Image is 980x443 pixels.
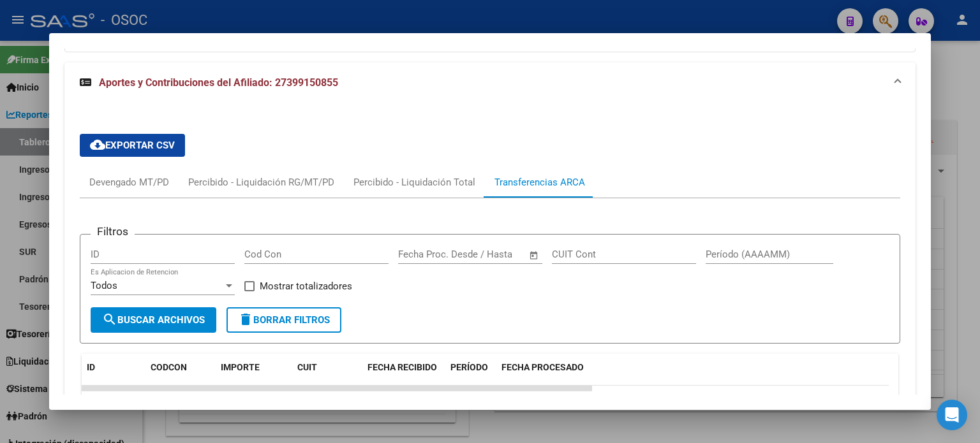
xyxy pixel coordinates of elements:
[238,312,253,327] mat-icon: delete
[367,362,437,372] span: FECHA RECIBIDO
[494,175,585,189] div: Transferencias ARCA
[445,354,496,396] datatable-header-cell: PERÍODO
[91,224,135,238] h3: Filtros
[90,140,175,151] span: Exportar CSV
[102,314,205,326] span: Buscar Archivos
[221,362,260,372] span: IMPORTE
[99,76,338,89] span: Aportes y Contribuciones del Afiliado: 27399150855
[188,175,334,189] div: Percibido - Liquidación RG/MT/PD
[526,248,541,263] button: Open calendar
[501,362,584,372] span: FECHA PROCESADO
[91,307,216,333] button: Buscar Archivos
[937,400,967,430] div: Open Intercom Messenger
[297,362,317,372] span: CUIT
[362,354,445,396] datatable-header-cell: FECHA RECIBIDO
[226,307,341,333] button: Borrar Filtros
[145,354,190,396] datatable-header-cell: CODCON
[450,362,488,372] span: PERÍODO
[292,354,362,396] datatable-header-cell: CUIT
[91,280,117,291] span: Todos
[87,362,95,372] span: ID
[102,312,117,327] mat-icon: search
[82,354,145,396] datatable-header-cell: ID
[398,249,450,260] input: Fecha inicio
[64,62,916,103] mat-expansion-panel-header: Aportes y Contribuciones del Afiliado: 27399150855
[260,279,352,294] span: Mostrar totalizadores
[353,175,475,189] div: Percibido - Liquidación Total
[461,249,523,260] input: Fecha fin
[151,362,187,372] span: CODCON
[496,354,592,396] datatable-header-cell: FECHA PROCESADO
[89,175,169,189] div: Devengado MT/PD
[80,134,185,157] button: Exportar CSV
[216,354,292,396] datatable-header-cell: IMPORTE
[238,314,330,326] span: Borrar Filtros
[90,137,105,152] mat-icon: cloud_download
